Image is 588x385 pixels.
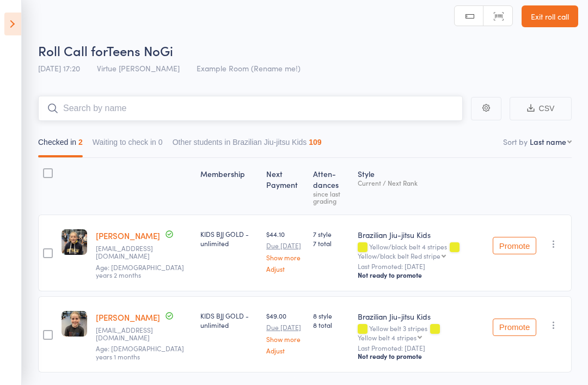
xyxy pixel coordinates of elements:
[96,245,167,260] small: Mickandjenna@live.com
[266,347,304,354] a: Adjust
[358,334,416,341] div: Yellow belt 4 stripes
[358,344,484,352] small: Last Promoted: [DATE]
[38,63,80,74] span: [DATE] 17:20
[266,229,304,272] div: $44.10
[96,344,184,360] span: Age: [DEMOGRAPHIC_DATA] years 1 months
[262,163,309,210] div: Next Payment
[96,262,184,279] span: Age: [DEMOGRAPHIC_DATA] years 2 months
[96,230,160,241] a: [PERSON_NAME]
[510,97,572,120] button: CSV
[266,265,304,272] a: Adjust
[62,311,87,337] img: image1753773401.png
[200,311,258,329] div: KIDS BJJ GOLD - unlimited
[358,325,484,341] div: Yellow belt 3 stripes
[38,132,83,157] button: Checked in2
[38,41,107,59] span: Roll Call for
[309,138,321,146] div: 109
[93,132,163,157] button: Waiting to check in0
[197,63,301,74] span: Example Room (Rename me!)
[313,311,348,320] span: 8 style
[358,311,484,322] div: Brazilian Jiu-jitsu Kids
[266,254,304,261] a: Show more
[200,229,258,248] div: KIDS BJJ GOLD - unlimited
[353,163,488,210] div: Style
[358,271,484,279] div: Not ready to promote
[158,138,163,146] div: 0
[266,311,304,354] div: $49.00
[358,229,484,240] div: Brazilian Jiu-jitsu Kids
[266,335,304,343] a: Show more
[62,229,87,255] img: image1753773425.png
[358,243,484,259] div: Yellow/black belt 4 stripes
[97,63,180,74] span: Virtue [PERSON_NAME]
[309,163,353,210] div: Atten­dances
[522,5,578,27] a: Exit roll call
[313,190,348,204] div: since last grading
[173,132,322,157] button: Other students in Brazilian Jiu-jitsu Kids109
[38,96,463,121] input: Search by name
[313,229,348,239] span: 7 style
[503,136,528,147] label: Sort by
[266,242,304,249] small: Due [DATE]
[313,239,348,248] span: 7 total
[107,41,173,59] span: Teens NoGi
[266,323,304,331] small: Due [DATE]
[96,326,167,342] small: Mickandjenna@live.com
[530,136,566,147] div: Last name
[358,179,484,186] div: Current / Next Rank
[493,319,536,336] button: Promote
[196,163,262,210] div: Membership
[358,352,484,360] div: Not ready to promote
[96,311,160,323] a: [PERSON_NAME]
[358,252,440,259] div: Yellow/black belt Red stripe
[358,262,484,270] small: Last Promoted: [DATE]
[313,320,348,329] span: 8 total
[493,237,536,254] button: Promote
[78,138,83,146] div: 2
